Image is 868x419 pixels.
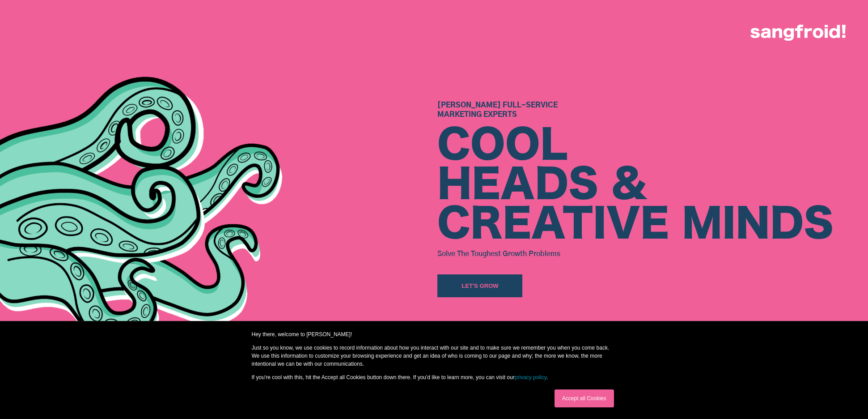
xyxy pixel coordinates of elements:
p: Hey there, welcome to [PERSON_NAME]! [252,330,617,338]
p: Just so you know, we use cookies to record information about how you interact with our site and t... [252,344,617,368]
p: If you're cool with this, hit the Accept all Cookies button down there. If you'd like to learn mo... [252,373,617,381]
a: Let's Grow [437,274,522,297]
h3: Solve The Toughest Growth Problems [437,247,834,260]
h1: [PERSON_NAME] Full-Service Marketing Experts [437,101,834,120]
a: Accept all Cookies [555,389,614,407]
a: privacy policy [515,374,546,381]
div: COOL HEADS & CREATIVE MINDS [437,127,834,245]
img: logo [750,25,846,41]
div: Let's Grow [462,282,499,291]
